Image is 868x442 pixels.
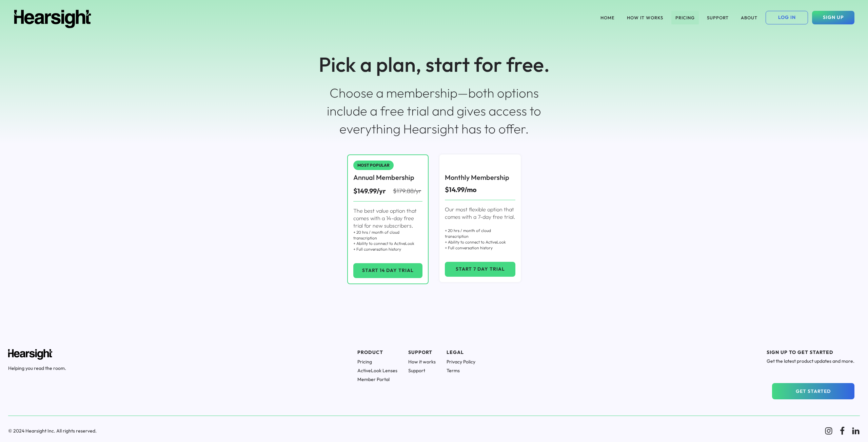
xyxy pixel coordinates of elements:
button: SUPPORT [703,11,733,24]
div: SUPPORT [408,349,436,356]
button: PRICING [671,11,699,24]
div: MOST POPULAR [357,163,390,167]
h1: © 2024 Hearsight Inc. All rights reserved. [8,428,816,434]
button: SIGN UP [812,11,854,24]
h1: Privacy Policy [447,359,475,365]
div: + 20 hrs / month of cloud transcription + Ability to connect to ActiveLook + Full conversation hi... [353,230,422,252]
button: ABOUT [737,11,762,24]
div: Pick a plan, start for free. [319,50,550,79]
div: The best value option that comes with a 14-day free trial for new subscribers. [353,207,422,230]
h1: Helping you read the room. [8,365,66,371]
div: $149.99/yr [353,186,393,196]
h1: ActiveLook Lenses [357,367,397,374]
h1: Support [408,367,436,374]
h1: Pricing [357,359,397,365]
h1: Member Portal [357,376,397,382]
button: HOW IT WORKS [623,11,667,24]
button: GET STARTED [772,383,854,399]
img: Hearsight logo [8,349,52,360]
button: LOG IN [766,11,808,24]
div: Monthly Membership [445,173,509,182]
div: $14.99/mo [445,185,477,194]
h1: SIGN UP TO GET STARTED [767,349,854,355]
button: HOME [596,11,619,24]
div: Our most flexible option that comes with a 7-day free trial. [445,206,515,221]
img: Hearsight logo [14,10,92,28]
div: + 20 hrs / month of cloud transcription + Ability to connect to ActiveLook + Full conversation hi... [445,228,515,251]
div: PRODUCT [357,349,397,356]
s: $179.88/yr [393,187,421,195]
h1: Get the latest product updates and more. [767,358,854,364]
div: Annual Membership [353,173,414,182]
button: START 7 DAY TRIAL [445,262,515,277]
div: LEGAL [447,349,475,356]
button: START 14 DAY TRIAL [353,263,422,278]
h1: How it works [408,359,436,365]
div: Choose a membership—both options include a free trial and gives access to everything Hearsight ha... [324,84,544,138]
h1: Terms [447,367,475,374]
